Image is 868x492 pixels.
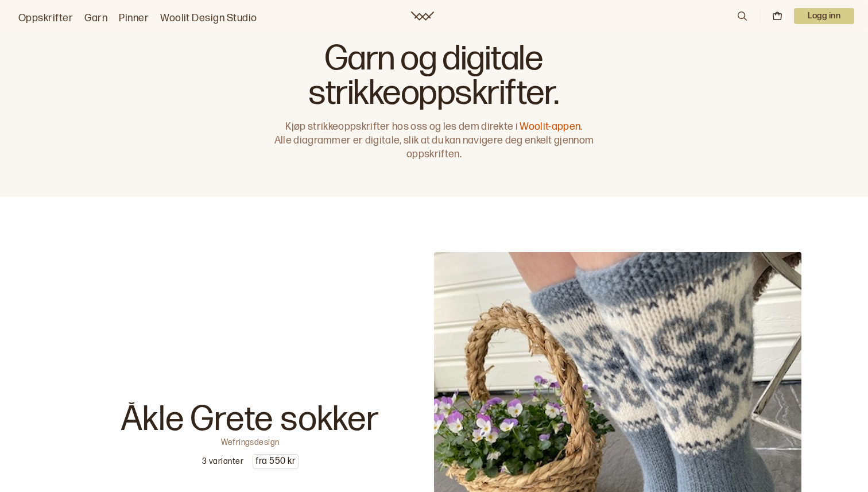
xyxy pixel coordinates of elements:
h1: Garn og digitale strikkeoppskrifter. [269,42,599,111]
a: Garn [84,10,107,26]
a: Woolit-appen. [520,121,582,133]
p: Logg inn [794,8,854,24]
p: 3 varianter [202,456,243,467]
a: Woolit Design Studio [160,10,257,26]
p: Kjøp strikkeoppskrifter hos oss og les dem direkte i Alle diagrammer er digitale, slik at du kan ... [269,120,599,161]
button: User dropdown [794,8,854,24]
a: Pinner [119,10,149,26]
p: fra 550 kr [253,455,298,468]
p: Wefringsdesign [221,437,280,445]
a: Oppskrifter [18,10,73,26]
a: Woolit [411,11,434,21]
p: Åkle Grete sokker [121,402,379,437]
